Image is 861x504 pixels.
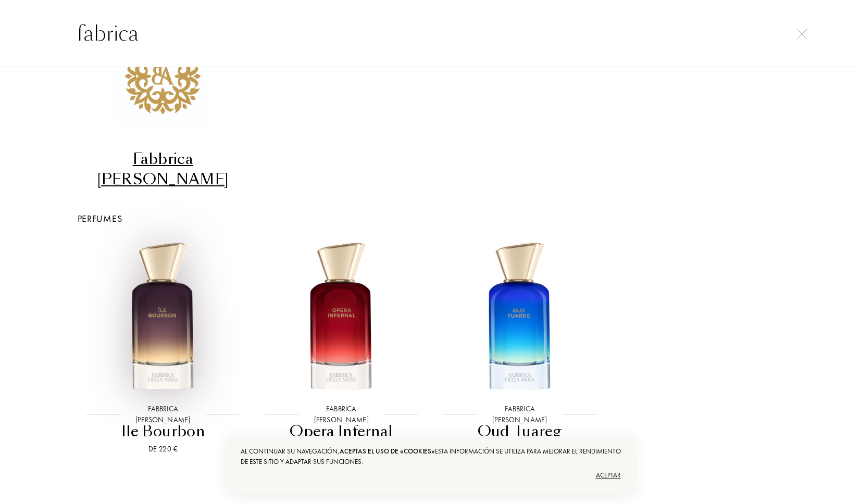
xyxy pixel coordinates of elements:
[299,404,384,425] div: Fabbrica [PERSON_NAME]
[83,237,243,397] img: Île Bourbon
[78,149,248,190] div: Fabbrica [PERSON_NAME]
[241,446,621,467] div: Al continuar su navegación, Esta información se utiliza para mejorar el rendimiento de este sitio...
[74,225,253,467] a: Île BourbonFabbrica [PERSON_NAME]Île BourbonDe 220 €
[256,421,427,442] div: Opera Infernal
[440,237,600,397] img: Oud Tuareg
[796,29,807,40] img: cross.svg
[261,237,421,397] img: Opera Infernal
[66,211,795,225] div: Perfumes
[252,225,431,467] a: Opera InfernalFabbrica [PERSON_NAME]Opera InfernalDe 220 €
[477,404,562,425] div: Fabbrica [PERSON_NAME]
[103,17,222,136] img: Fabbrica Della Musa
[431,225,609,467] a: Oud TuaregFabbrica [PERSON_NAME]Oud TuaregDe 250 €
[435,421,605,442] div: Oud Tuareg
[74,1,253,191] a: Fabbrica Della MusaFabbrica [PERSON_NAME]
[340,447,435,456] span: aceptas el uso de «cookies»
[78,444,248,455] div: De 220 €
[78,421,248,442] div: Île Bourbon
[56,18,806,49] input: Buscar
[120,404,205,425] div: Fabbrica [PERSON_NAME]
[241,467,621,484] div: Aceptar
